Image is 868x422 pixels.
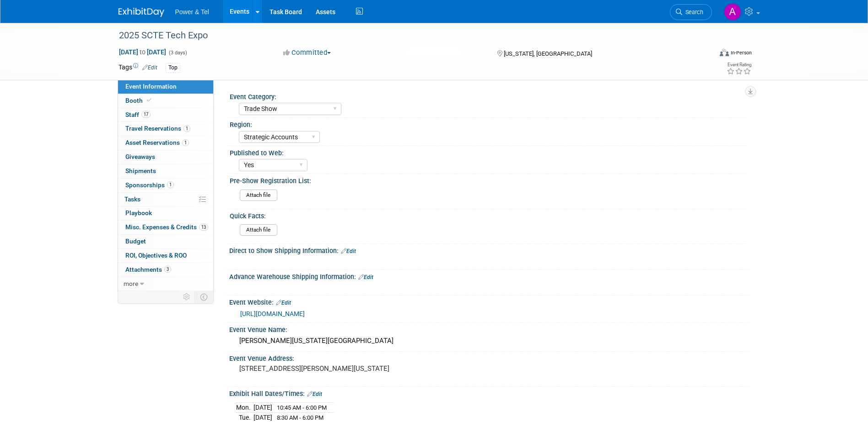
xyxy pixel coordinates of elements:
span: Sponsorships [125,181,174,189]
a: Event Information [118,80,213,94]
div: Pre-Show Registration List: [230,174,746,185]
span: [US_STATE], [GEOGRAPHIC_DATA] [504,50,592,57]
span: Shipments [125,167,156,174]
div: In-Person [730,49,752,56]
span: Asset Reservations [125,139,189,146]
a: Search [670,4,712,20]
a: Staff17 [118,108,213,122]
pre: [STREET_ADDRESS][PERSON_NAME][US_STATE] [239,364,436,373]
a: Booth [118,94,213,108]
i: Booth reservation complete [147,98,151,103]
a: Edit [142,64,157,71]
div: Direct to Show Shipping Information: [229,244,750,256]
span: Attachments [125,266,171,273]
span: Misc. Expenses & Credits [125,223,208,231]
div: Event Venue Name: [229,323,750,334]
div: Event Category: [230,90,746,101]
td: Mon. [236,402,253,412]
span: 8:30 AM - 6:00 PM [277,414,323,421]
a: Tasks [118,193,213,206]
td: Toggle Event Tabs [194,291,213,303]
img: ExhibitDay [119,8,164,17]
div: Advance Warehouse Shipping Information: [229,270,750,282]
a: Misc. Expenses & Credits13 [118,221,213,234]
div: Event Format [658,47,752,61]
div: Exhibit Hall Dates/Times: [229,387,750,399]
span: ROI, Objectives & ROO [125,252,187,259]
span: Budget [125,237,146,245]
span: Event Information [125,83,177,90]
span: Staff [125,111,151,118]
span: 1 [167,181,174,188]
span: Playbook [125,209,152,216]
td: Tags [119,63,157,73]
a: Attachments3 [118,263,213,277]
span: Travel Reservations [125,125,190,132]
span: Search [682,9,703,16]
span: 1 [183,125,190,132]
td: [DATE] [253,402,272,412]
a: Budget [118,235,213,248]
span: 17 [141,111,151,118]
div: Region: [230,118,746,129]
span: 3 [164,266,171,273]
div: Top [166,63,180,73]
img: Alina Dorion [724,3,741,21]
div: Event Rating [727,63,751,67]
a: Edit [276,300,291,306]
a: Edit [341,248,356,254]
button: Committed [280,48,334,58]
a: Edit [307,391,322,397]
div: 2025 SCTE Tech Expo [116,27,698,44]
span: 10:45 AM - 6:00 PM [277,404,327,411]
a: Playbook [118,206,213,220]
div: Event Venue Address: [229,352,750,363]
a: more [118,277,213,291]
div: Event Website: [229,295,750,307]
div: Quick Facts: [230,209,746,221]
span: Booth [125,97,153,104]
span: 13 [199,224,208,231]
span: Power & Tel [175,8,209,16]
a: Sponsorships1 [118,179,213,192]
img: Format-Inperson.png [720,49,729,56]
span: to [138,48,147,56]
span: Giveaways [125,153,155,160]
span: [DATE] [DATE] [119,48,167,56]
a: Travel Reservations1 [118,122,213,136]
div: Published to Web: [230,146,746,158]
span: (3 days) [168,50,187,56]
div: [PERSON_NAME][US_STATE][GEOGRAPHIC_DATA] [236,334,743,348]
a: ROI, Objectives & ROO [118,249,213,263]
a: [URL][DOMAIN_NAME] [240,310,305,317]
a: Asset Reservations1 [118,136,213,150]
td: Personalize Event Tab Strip [179,291,195,303]
a: Edit [358,274,373,280]
span: Tasks [124,195,140,203]
span: more [124,280,138,287]
a: Giveaways [118,150,213,164]
a: Shipments [118,164,213,178]
span: 1 [182,139,189,146]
